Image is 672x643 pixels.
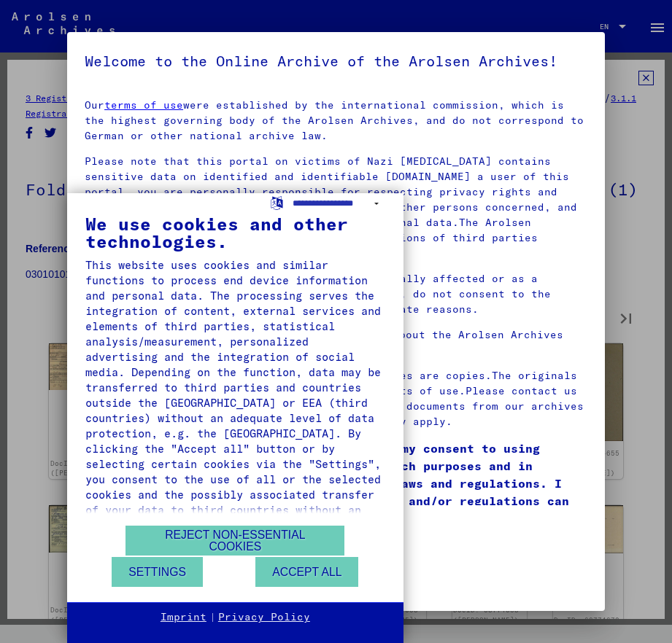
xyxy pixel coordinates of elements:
a: Imprint [161,610,206,625]
div: We use cookies and other technologies. [85,215,385,250]
button: Accept all [255,557,358,587]
button: Settings [112,557,203,587]
button: Reject non-essential cookies [125,526,344,556]
a: Privacy Policy [218,610,310,625]
div: This website uses cookies and similar functions to process end device information and personal da... [85,257,385,533]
